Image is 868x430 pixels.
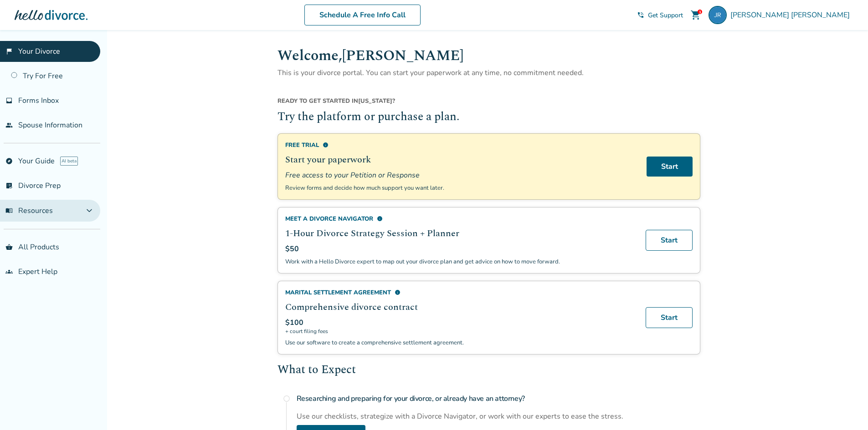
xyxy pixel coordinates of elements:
a: Start [647,157,693,177]
h1: Welcome, [PERSON_NAME] [277,45,700,67]
span: + court filing fees [285,328,635,335]
p: Use our software to create a comprehensive settlement agreement. [285,339,635,347]
div: Meet a divorce navigator [285,215,635,223]
h2: 1-Hour Divorce Strategy Session + Planner [285,227,635,240]
span: Resources [5,206,53,216]
h2: Start your paperwork [285,153,636,167]
a: phone_in_talkGet Support [637,11,683,20]
h2: Try the platform or purchase a plan. [277,109,700,126]
span: expand_more [84,205,95,216]
a: Start [646,307,693,328]
h4: Researching and preparing for your divorce, or already have an attorney? [297,390,700,408]
span: Ready to get started in [277,97,358,105]
h2: Comprehensive divorce contract [285,300,635,314]
span: info [395,289,401,295]
span: inbox [5,97,13,104]
p: Review forms and decide how much support you want later. [285,184,636,192]
span: $100 [285,318,303,328]
img: johnt.ramirez.o@gmail.com [709,6,727,24]
p: Work with a Hello Divorce expert to map out your divorce plan and get advice on how to move forward. [285,258,635,266]
h2: What to Expect [277,362,700,379]
a: Schedule A Free Info Call [304,5,421,25]
span: Get Support [648,11,683,20]
span: list_alt_check [5,182,13,189]
p: This is your divorce portal. You can start your paperwork at any time, no commitment needed. [277,67,700,79]
span: radio_button_unchecked [283,395,290,402]
div: Marital Settlement Agreement [285,288,635,297]
span: groups [5,268,13,275]
span: AI beta [60,157,78,166]
span: people [5,121,13,129]
div: Free Trial [285,141,636,149]
span: menu_book [5,207,13,214]
div: [US_STATE] ? [277,97,700,109]
span: info [323,142,329,148]
a: Start [646,230,693,251]
span: $50 [285,244,299,254]
div: Use our checklists, strategize with a Divorce Navigator, or work with our experts to ease the str... [297,411,700,421]
span: Free access to your Petition or Response [285,170,636,180]
span: shopping_basket [5,243,13,251]
span: shopping_cart [690,10,701,20]
iframe: Chat Widget [822,386,868,430]
span: phone_in_talk [637,11,644,19]
span: explore [5,157,13,165]
span: flag_2 [5,48,13,55]
span: [PERSON_NAME] [PERSON_NAME] [730,10,853,20]
div: 1 [698,10,702,14]
span: info [377,216,383,222]
span: Forms Inbox [18,96,59,106]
